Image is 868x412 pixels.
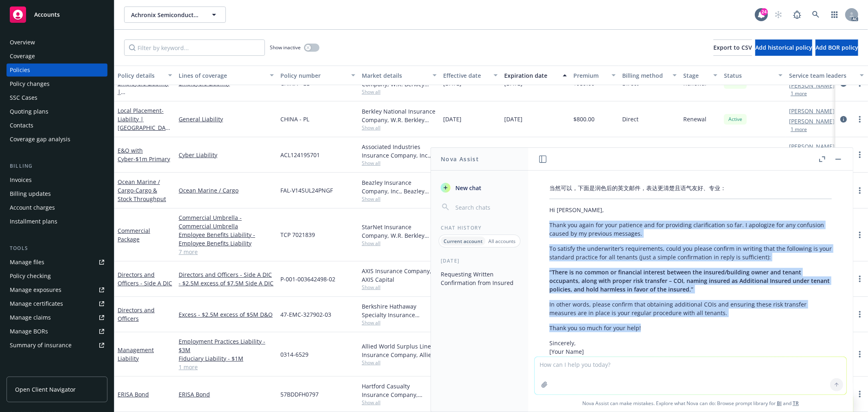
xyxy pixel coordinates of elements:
div: 24 [761,8,768,15]
button: Policy number [277,66,359,85]
span: Open Client Navigator [15,385,76,394]
div: Premium [573,71,607,80]
span: - Employers Liability | [GEOGRAPHIC_DATA] - EL [118,71,169,113]
a: Policies [7,64,107,77]
a: Contacts [7,119,107,132]
p: Sincerely, [Your Name] Newfront Insurance [549,339,832,364]
a: Billing updates [7,187,107,200]
a: Installment plans [7,215,107,228]
div: Overview [10,36,35,49]
a: Cyber Liability [179,151,274,159]
span: 0314-6529 [280,350,308,359]
div: Tools [7,244,107,252]
span: P-001-003642498-02 [280,275,335,283]
div: Hartford Casualty Insurance Company, Hartford Insurance Group [362,382,437,399]
a: Report a Bug [789,7,805,23]
a: ERISA Bond [179,390,274,399]
h1: Nova Assist [441,155,479,163]
a: Accounts [7,3,107,26]
button: Add BOR policy [816,39,858,56]
a: Account charges [7,201,107,214]
a: more [855,274,865,284]
a: Coverage gap analysis [7,133,107,146]
span: Show all [362,319,437,326]
div: Billing updates [10,187,51,200]
button: Achronix Semiconductor Corporation [124,7,226,23]
div: Billing [7,162,107,170]
a: Ocean Marine / Cargo [118,178,166,203]
div: Manage certificates [10,297,63,310]
span: Add historical policy [755,44,812,51]
span: $800.00 [573,115,595,123]
div: Summary of insurance [10,339,72,352]
span: TCP 7021839 [280,230,315,239]
button: Export to CSV [713,39,752,56]
a: Management Liability [118,346,154,362]
button: Effective date [440,66,501,85]
div: StarNet Insurance Company, W.R. Berkley Corporation [362,223,437,240]
a: [PERSON_NAME] [789,107,835,115]
button: Billing method [619,66,680,85]
button: Status [721,66,786,85]
a: Local Placement [118,107,169,140]
button: Premium [570,66,619,85]
button: Service team leaders [786,66,867,85]
p: All accounts [488,238,516,245]
div: Policy changes [10,77,50,90]
div: Policy number [280,71,346,80]
div: Service team leaders [789,71,855,80]
button: Policy details [114,66,175,85]
span: “There is no common or financial interest between the insured/building owner and tenant occupants... [549,268,830,293]
div: AXIS Insurance Company, AXIS Capital [362,267,437,284]
a: Coverage [7,50,107,63]
a: Employee Benefits Liability - Employee Benefits Liability [179,230,274,248]
a: more [855,349,865,359]
a: Manage claims [7,311,107,324]
a: SSC Cases [7,91,107,104]
p: In other words, please confirm that obtaining additional COIs and ensuring these risk transfer me... [549,300,832,317]
div: Contacts [10,119,33,132]
a: Directors and Officers [118,306,155,322]
div: Allied World Surplus Lines Insurance Company, Allied World Assurance Company (AWAC), RT Specialty... [362,342,437,359]
div: Associated Industries Insurance Company, Inc., AmTrust Financial Services, CRC Group [362,142,437,160]
a: Ocean Marine / Cargo [179,186,274,195]
span: Show all [362,195,437,202]
a: Policy changes [7,77,107,90]
p: Thank you again for your patience and for providing clarification so far. I apologize for any con... [549,221,832,238]
div: Market details [362,71,428,80]
span: New chat [454,184,481,192]
span: Renewal [683,115,706,123]
span: CHINA - PL [280,115,309,123]
a: Manage exposures [7,283,107,296]
a: more [855,389,865,399]
a: circleInformation [839,114,848,124]
a: Manage certificates [7,297,107,310]
div: Chat History [431,224,528,231]
div: Billing method [622,71,668,80]
button: Market details [359,66,440,85]
div: Policies [10,64,30,77]
a: BI [777,400,782,407]
div: Expiration date [504,71,558,80]
a: Directors and Officers - Side A DIC [118,271,172,287]
div: [DATE] [431,257,528,264]
a: Local Placement [118,71,169,113]
button: Lines of coverage [175,66,277,85]
a: Policy checking [7,270,107,283]
a: Manage BORs [7,325,107,338]
a: Switch app [826,7,843,23]
button: Stage [680,66,721,85]
span: Add BOR policy [816,44,858,51]
a: Search [808,7,824,23]
span: Show inactive [270,44,301,51]
span: Show all [362,160,437,167]
a: [PERSON_NAME] [789,81,835,90]
a: Excess - $2.5M excess of $5M D&O [179,310,274,319]
span: 57BDDFH0797 [280,390,319,399]
button: 1 more [791,91,807,96]
a: Overview [7,36,107,49]
a: more [855,186,865,195]
div: Manage BORs [10,325,48,338]
span: Achronix Semiconductor Corporation [131,11,201,19]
